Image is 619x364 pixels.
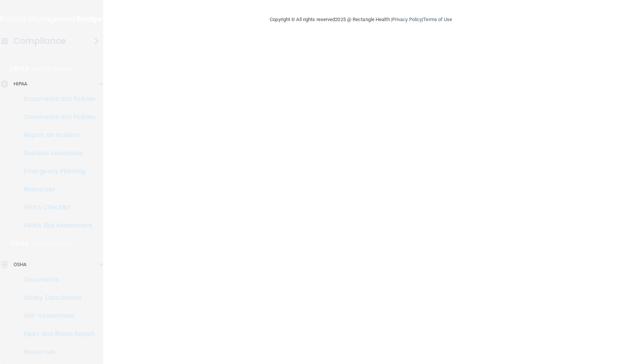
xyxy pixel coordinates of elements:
p: Emergency Planning [5,168,108,175]
h4: Compliance [14,36,66,46]
p: Self-Assessment [5,312,108,320]
p: Resources [5,348,108,356]
p: OSHA [10,239,29,248]
p: Business Associates [5,149,108,157]
p: HIPAA [14,79,28,88]
p: Safety Data Sheets [5,294,108,302]
p: HIPAA Risk Assessment [5,222,108,229]
p: Learn More! [33,239,73,248]
p: Report an Incident [5,131,108,139]
a: Privacy Policy [392,17,422,22]
p: Resources [5,186,108,193]
a: Terms of Use [423,17,452,22]
p: Documents and Policies [5,113,108,121]
p: Documents [5,276,108,283]
p: OSHA [14,260,26,269]
p: HIPAA Checklist [5,204,108,211]
img: PMB logo [0,12,103,27]
p: Learn More! [33,64,73,73]
p: Injury and Illness Report [5,330,108,338]
p: HIPAA [10,64,29,73]
p: Documents and Policies [5,95,108,103]
div: Copyright © All rights reserved 2025 @ Rectangle Health | | [223,8,498,32]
